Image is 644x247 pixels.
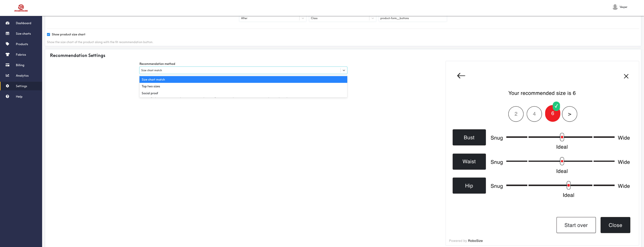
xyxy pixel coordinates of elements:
[16,84,27,88] span: Settings
[10,6,18,9] div: v 4.0.25
[620,5,627,9] span: Vesper
[7,3,35,13] img: Robosize
[47,51,639,59] div: Recommendation Settings
[10,22,13,25] img: tab_domain_overview_orange.svg
[139,90,347,97] div: Social proof
[16,63,24,67] span: Billing
[311,16,318,20] div: Class
[52,32,85,36] label: Show product size chart
[37,22,40,25] img: tab_keywords_by_traffic_grey.svg
[16,74,29,77] span: Analytics
[16,21,31,25] span: Dashboard
[241,16,247,20] div: After
[47,40,639,44] div: Show the size chart of the product along with the fit recommendation button.
[16,32,31,35] span: Size charts
[446,61,639,246] img: Widget preview
[139,76,347,83] div: Size chart match
[16,53,26,56] span: Fabrics
[16,42,28,46] span: Products
[379,15,447,22] input: Element class
[10,10,41,13] div: Domain: [DOMAIN_NAME]
[6,10,9,13] img: website_grey.svg
[14,22,34,25] div: Domain Overview
[6,6,9,9] img: logo_orange.svg
[141,68,162,72] div: Size chart match
[16,95,22,98] span: Help
[139,61,347,67] label: Recommendation method
[41,22,63,25] div: Keywords by Traffic
[139,83,347,90] div: Top two sizes
[612,4,618,10] img: Vesper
